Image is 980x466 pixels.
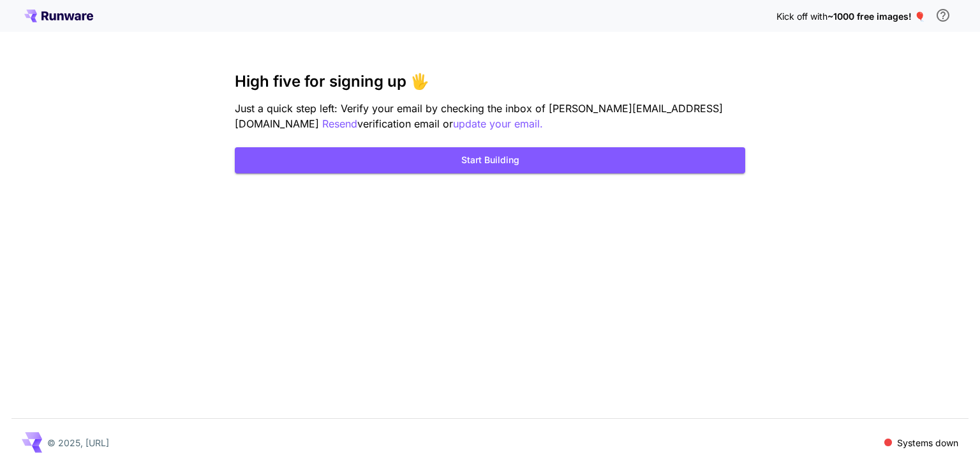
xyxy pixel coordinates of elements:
h3: High five for signing up 🖐️ [235,73,745,91]
p: Systems down [897,436,958,449]
span: ~1000 free images! 🎈 [828,11,925,22]
button: update your email. [453,116,543,132]
span: Kick off with [776,11,828,22]
span: Just a quick step left: Verify your email by checking the inbox of [PERSON_NAME][EMAIL_ADDRESS][D... [235,102,723,130]
button: Resend [322,116,357,132]
span: verification email or [357,117,453,130]
button: Start Building [235,147,745,173]
p: © 2025, [URL] [47,436,109,449]
button: In order to qualify for free credit, you need to sign up with a business email address and click ... [930,3,956,28]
